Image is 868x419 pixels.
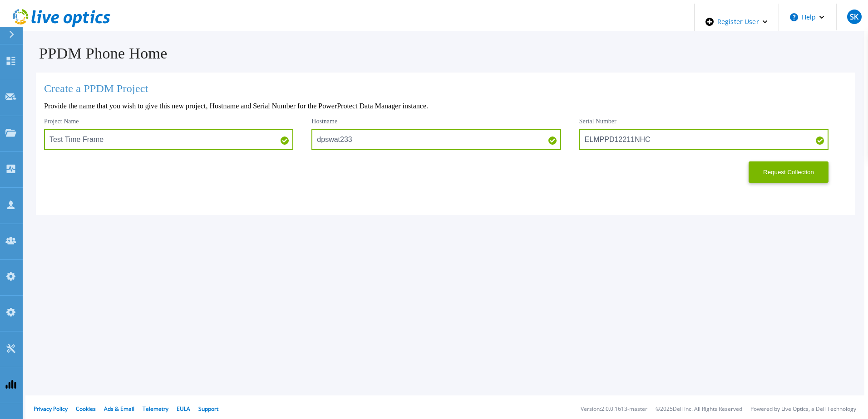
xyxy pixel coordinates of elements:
div: Register User [695,4,779,40]
a: Telemetry [143,405,168,413]
label: Hostname [311,118,337,125]
input: Enter Project Name [44,129,293,150]
a: EULA [177,405,190,413]
a: Privacy Policy [34,405,68,413]
p: Provide the name that you wish to give this new project, Hostname and Serial Number for the Power... [44,102,847,110]
h1: PPDM Phone Home [26,45,864,62]
button: Help [779,4,836,31]
input: Enter Hostname [311,129,561,150]
a: Ads & Email [104,405,134,413]
li: Version: 2.0.0.1613-master [581,406,647,412]
input: Enter Serial Number [579,129,829,150]
li: © 2025 Dell Inc. All Rights Reserved [656,406,742,412]
button: Request Collection [749,161,829,183]
a: Support [198,405,218,413]
a: Cookies [76,405,96,413]
li: Powered by Live Optics, a Dell Technology [750,406,856,412]
span: SK [850,13,858,20]
label: Serial Number [579,118,616,125]
h1: Create a PPDM Project [44,83,847,95]
label: Project Name [44,118,79,125]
